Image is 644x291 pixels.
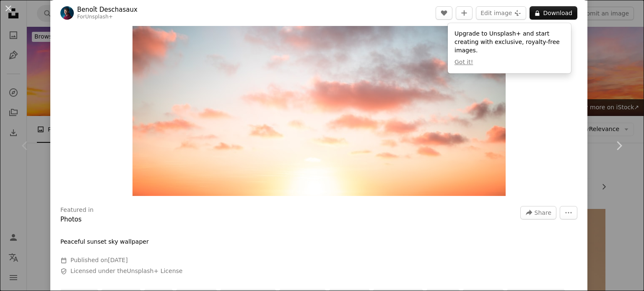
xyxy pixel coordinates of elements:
[60,6,74,20] img: Go to Benoît Deschasaux's profile
[594,106,644,186] a: Next
[436,6,452,20] button: Like
[60,238,149,246] p: Peaceful sunset sky wallpaper
[560,206,577,219] button: More Actions
[70,257,128,263] span: Published on
[530,6,577,20] button: Download
[77,14,138,21] div: For
[454,58,473,67] button: Got it!
[448,23,571,73] div: Upgrade to Unsplash+ and start creating with exclusive, royalty-free images.
[85,14,113,20] a: Unsplash+
[476,6,526,20] button: Edit image
[520,206,556,219] button: Share this image
[70,267,182,276] span: Licensed under the
[456,6,473,20] button: Add to Collection
[108,257,127,263] time: November 11, 2022 at 7:36:07 AM GMT+1
[60,216,82,223] a: Photos
[77,5,138,14] a: Benoît Deschasaux
[60,206,93,214] h3: Featured in
[127,268,183,274] a: Unsplash+ License
[535,206,551,219] span: Share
